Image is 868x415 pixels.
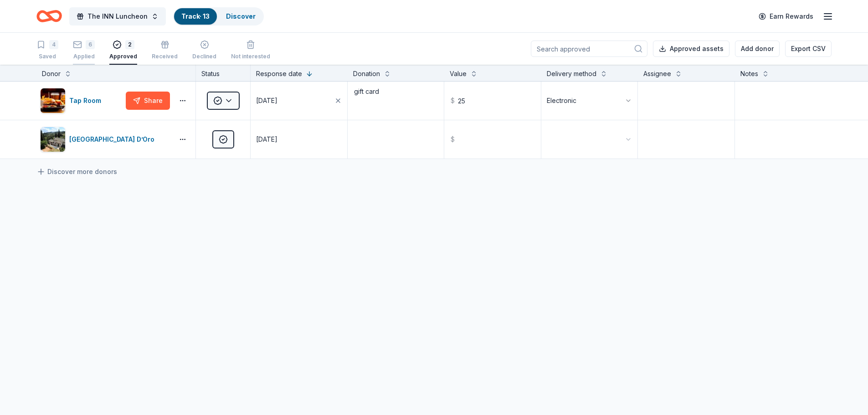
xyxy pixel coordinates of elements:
[753,8,819,25] a: Earn Rewards
[152,53,178,60] div: Received
[181,12,210,20] a: Track· 13
[547,68,596,79] div: Delivery method
[40,127,170,152] button: Image for Villa Sogni D’Oro[GEOGRAPHIC_DATA] D’Oro
[36,36,58,65] button: 4Saved
[192,36,216,65] button: Declined
[531,41,647,57] input: Search approved
[73,36,95,65] button: 6Applied
[256,95,277,106] div: [DATE]
[69,95,105,106] div: Tap Room
[42,68,61,79] div: Donor
[653,41,729,57] button: Approved assets
[69,134,158,145] div: [GEOGRAPHIC_DATA] D’Oro
[109,53,137,60] div: Approved
[109,36,137,65] button: 2Approved
[126,92,170,110] button: Share
[231,53,270,60] div: Not interested
[40,88,122,113] button: Image for Tap RoomTap Room
[353,68,380,79] div: Donation
[256,134,277,145] div: [DATE]
[36,53,58,60] div: Saved
[196,65,251,81] div: Status
[36,166,117,177] a: Discover more donors
[41,88,65,113] img: Image for Tap Room
[251,82,347,120] button: [DATE]
[735,41,780,57] button: Add donor
[450,68,467,79] div: Value
[41,127,65,152] img: Image for Villa Sogni D’Oro
[173,7,264,26] button: Track· 13Discover
[785,41,832,57] button: Export CSV
[643,68,671,79] div: Assignee
[49,40,58,49] div: 4
[36,5,62,27] a: Home
[740,68,758,79] div: Notes
[125,40,134,49] div: 2
[86,40,95,49] div: 6
[87,11,148,22] span: The INN Luncheon
[231,36,270,65] button: Not interested
[73,53,95,60] div: Applied
[192,53,216,60] div: Declined
[251,120,347,159] button: [DATE]
[256,68,302,79] div: Response date
[69,7,166,26] button: The INN Luncheon
[226,12,256,20] a: Discover
[152,36,178,65] button: Received
[349,82,443,119] textarea: gift card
